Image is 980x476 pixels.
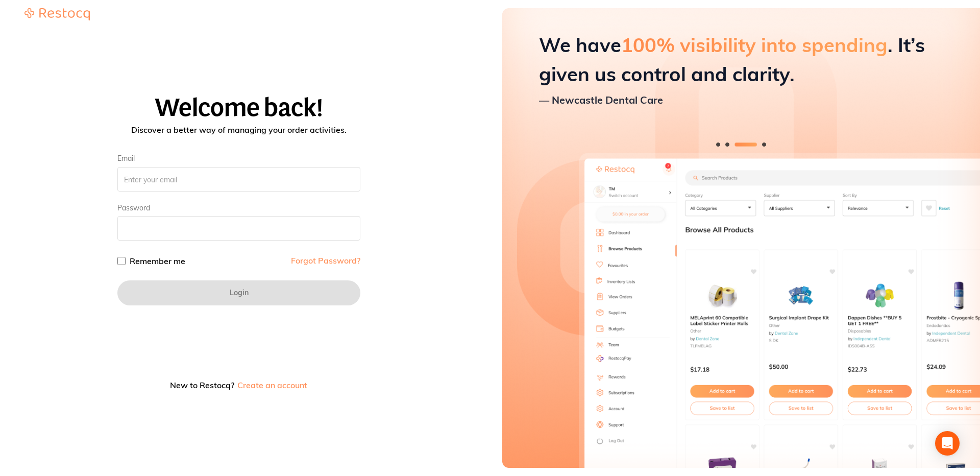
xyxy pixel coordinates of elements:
h1: Welcome back! [12,94,465,122]
aside: Hero [502,8,980,468]
img: Restocq preview [502,8,980,468]
iframe: Sign in with Google Button [112,317,265,339]
div: Open Intercom Messenger [935,431,960,456]
img: Restocq [24,8,90,20]
p: New to Restocq? [117,381,360,389]
label: Remember me [130,257,185,265]
label: Password [117,204,150,212]
button: Login [117,280,360,305]
input: Enter your email [117,167,360,192]
a: Forgot Password? [291,256,360,265]
label: Email [117,154,360,163]
p: Discover a better way of managing your order activities. [12,126,465,134]
button: Create an account [236,381,308,389]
